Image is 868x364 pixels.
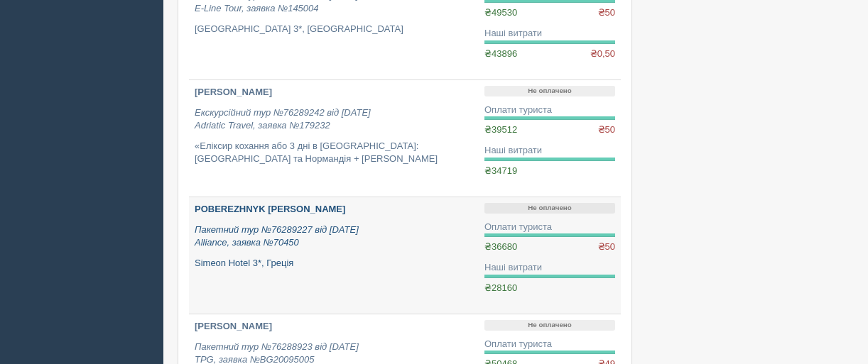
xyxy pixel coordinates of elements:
span: ₴28160 [484,282,517,293]
a: [PERSON_NAME] Екскурсійний тур №76289242 від [DATE]Adriatic Travel, заявка №179232 «Еліксир кохан... [189,80,479,197]
p: Не оплачено [484,86,615,96]
p: Не оплачено [484,320,615,331]
span: ₴43896 [484,48,517,59]
b: [PERSON_NAME] [195,87,272,97]
span: ₴34719 [484,165,517,176]
div: Наші витрати [484,261,615,275]
span: ₴50 [598,241,615,254]
span: ₴49530 [484,7,517,18]
div: Оплати туриста [484,338,615,351]
p: «Еліксир кохання або 3 дні в [GEOGRAPHIC_DATA]: [GEOGRAPHIC_DATA] та Нормандія + [PERSON_NAME] [195,140,473,166]
b: POBEREZHNYK [PERSON_NAME] [195,204,345,214]
i: Пакетний тур №76289227 від [DATE] Alliance, заявка №70450 [195,224,359,248]
span: ₴0,50 [590,48,615,61]
i: Екскурсійний тур №76289242 від [DATE] Adriatic Travel, заявка №179232 [195,107,371,131]
p: Не оплачено [484,203,615,214]
div: Оплати туриста [484,104,615,117]
span: ₴36680 [484,241,517,252]
p: [GEOGRAPHIC_DATA] 3*, [GEOGRAPHIC_DATA] [195,23,473,36]
div: Оплати туриста [484,221,615,234]
a: POBEREZHNYK [PERSON_NAME] Пакетний тур №76289227 від [DATE]Alliance, заявка №70450 Simeon Hotel 3... [189,197,479,314]
b: [PERSON_NAME] [195,321,272,331]
span: ₴50 [598,6,615,20]
span: ₴50 [598,123,615,137]
div: Наші витрати [484,144,615,158]
span: ₴39512 [484,124,517,135]
p: Simeon Hotel 3*, Греція [195,257,473,270]
div: Наші витрати [484,27,615,40]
